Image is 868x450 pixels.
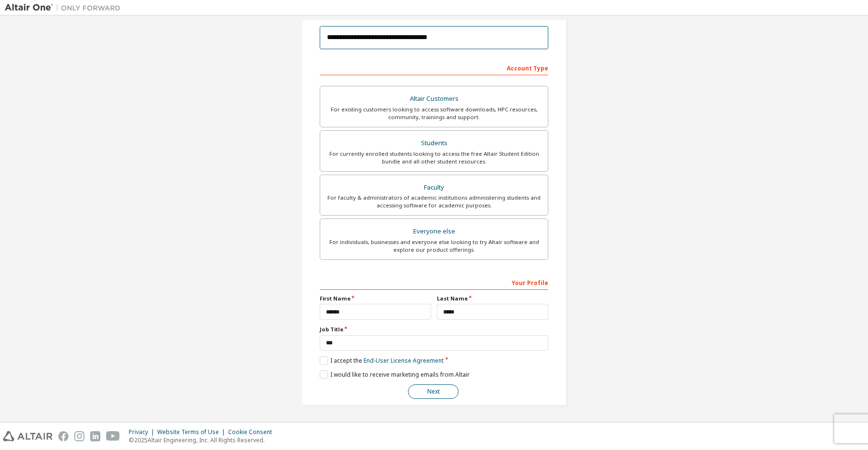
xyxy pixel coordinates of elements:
div: For currently enrolled students looking to access the free Altair Student Edition bundle and all ... [326,150,542,165]
img: facebook.svg [58,431,68,441]
div: For existing customers looking to access software downloads, HPC resources, community, trainings ... [326,106,542,121]
label: First Name [320,295,431,302]
button: Next [408,384,459,399]
div: For faculty & administrators of academic institutions administering students and accessing softwa... [326,194,542,209]
img: linkedin.svg [90,431,100,441]
p: © 2025 Altair Engineering, Inc. All Rights Reserved. [129,436,278,444]
div: Account Type [320,60,548,75]
div: Privacy [129,428,157,436]
img: Altair One [5,3,125,13]
div: Everyone else [326,225,542,238]
label: I would like to receive marketing emails from Altair [320,370,470,379]
label: Last Name [437,295,548,302]
div: For individuals, businesses and everyone else looking to try Altair software and explore our prod... [326,238,542,254]
div: Your Profile [320,274,548,290]
img: altair_logo.svg [3,431,53,441]
div: Faculty [326,181,542,194]
div: Website Terms of Use [157,428,228,436]
label: I accept the [320,356,444,365]
div: Altair Customers [326,92,542,106]
div: Cookie Consent [228,428,278,436]
img: youtube.svg [106,431,120,441]
img: instagram.svg [74,431,84,441]
label: Job Title [320,326,548,333]
a: End-User License Agreement [364,356,444,365]
div: Students [326,136,542,150]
